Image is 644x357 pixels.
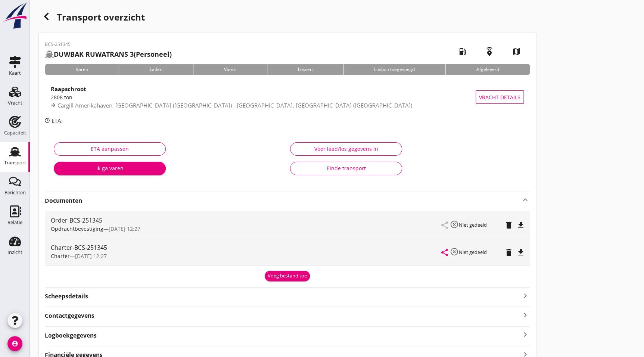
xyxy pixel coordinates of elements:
[119,64,193,75] div: Laden
[459,249,487,255] small: Niet gedeeld
[45,41,172,48] p: BCS-251345
[479,41,500,62] i: emergency_share
[45,196,521,205] strong: Documenten
[506,41,527,62] i: map
[45,311,94,320] strong: Contactgegevens
[39,9,536,27] div: Transport overzicht
[9,71,21,75] div: Kaart
[8,100,22,105] div: Vracht
[504,248,513,257] i: delete
[450,220,459,229] i: highlight_off
[450,247,459,256] i: highlight_off
[476,90,524,104] button: Vracht details
[51,93,476,101] div: 2808 ton
[75,252,107,260] span: [DATE] 12:27
[45,331,97,340] strong: Logboekgegevens
[521,195,530,204] i: keyboard_arrow_up
[60,164,160,172] div: Ik ga varen
[4,190,26,195] div: Berichten
[54,50,134,59] strong: DUWBAK RUWATRANS 3
[290,142,402,156] button: Voer laad/los gegevens in
[296,164,396,172] div: Einde transport
[296,145,396,153] div: Voer laad/los gegevens in
[60,145,159,153] div: ETA aanpassen
[51,216,442,225] div: Order-BCS-251345
[45,81,530,114] a: Raapschroot2808 tonCargill Amerikahaven, [GEOGRAPHIC_DATA] ([GEOGRAPHIC_DATA]) - [GEOGRAPHIC_DATA...
[51,225,442,233] div: —
[51,85,86,93] strong: Raapschroot
[267,64,343,75] div: Lossen
[521,310,530,320] i: keyboard_arrow_right
[54,162,166,175] button: Ik ga varen
[51,252,442,260] div: —
[521,330,530,340] i: keyboard_arrow_right
[45,292,88,301] strong: Scheepsdetails
[109,225,140,232] span: [DATE] 12:27
[57,102,412,109] span: Cargill Amerikahaven, [GEOGRAPHIC_DATA] ([GEOGRAPHIC_DATA]) - [GEOGRAPHIC_DATA], [GEOGRAPHIC_DATA...
[4,130,26,135] div: Capaciteit
[54,142,166,156] button: ETA aanpassen
[45,49,172,59] h2: (Personeel)
[290,162,402,175] button: Einde transport
[504,221,513,230] i: delete
[51,252,70,260] span: Charter
[52,117,63,124] span: ETA:
[7,220,22,225] div: Relatie
[7,336,22,351] i: account_circle
[516,221,525,230] i: file_download
[193,64,267,75] div: Varen
[479,93,520,101] span: Vracht details
[1,2,28,30] img: logo-small.a267ee39.svg
[45,64,119,75] div: Varen
[516,248,525,257] i: file_download
[4,160,26,165] div: Transport
[51,225,103,232] span: Opdrachtbevestiging
[445,64,530,75] div: Afgeleverd
[521,291,530,301] i: keyboard_arrow_right
[7,250,22,255] div: Inzicht
[268,272,307,280] div: Voeg bestand toe
[440,248,449,257] i: share
[51,243,442,252] div: Charter-BCS-251345
[459,221,487,228] small: Niet gedeeld
[265,271,310,281] button: Voeg bestand toe
[452,41,473,62] i: local_gas_station
[343,64,445,75] div: Losbon toegevoegd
